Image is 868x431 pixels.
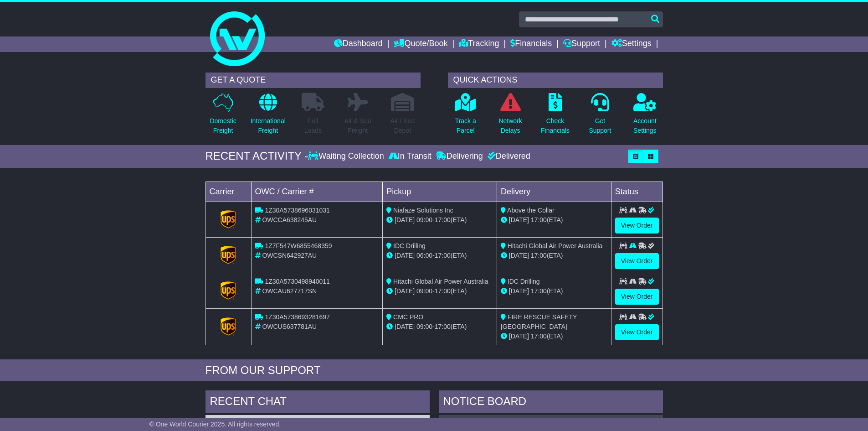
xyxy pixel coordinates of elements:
span: 1Z30A5738693281697 [265,313,329,321]
span: [DATE] [395,323,415,330]
a: Track aParcel [455,93,477,140]
span: OWCCA638245AU [262,216,317,223]
span: [DATE] [509,332,529,340]
img: GetCarrierServiceLogo [221,281,236,300]
td: Status [611,182,663,202]
img: GetCarrierServiceLogo [221,317,236,336]
p: Account Settings [633,116,657,135]
span: Hitachi Global Air Power Australia [508,242,603,249]
div: (ETA) [501,251,607,260]
a: View Order [615,253,659,269]
a: NetworkDelays [498,93,522,140]
span: OWCUS637781AU [262,323,317,330]
span: Hitachi Global Air Power Australia [393,278,488,285]
td: Delivery [497,182,611,202]
p: Air / Sea Depot [390,116,415,135]
span: [DATE] [509,287,529,295]
span: Above the Collar [507,207,555,214]
span: 17:00 [531,332,547,340]
span: 1Z30A5738696031031 [265,207,329,214]
span: OWCAU627717SN [262,287,317,295]
a: GetSupport [588,93,611,140]
div: - (ETA) [386,215,493,225]
div: Waiting Collection [308,151,386,161]
a: Financials [510,36,552,52]
span: 17:00 [435,287,451,295]
p: Track a Parcel [455,116,476,135]
div: Delivering [434,151,485,161]
p: Full Loads [302,116,324,135]
div: (ETA) [501,286,607,296]
div: FROM OUR SUPPORT [205,364,663,377]
a: AccountSettings [633,93,657,140]
span: IDC Drilling [508,278,540,285]
div: - (ETA) [386,286,493,296]
span: OWCSN642927AU [262,252,317,259]
span: 09:00 [416,216,432,223]
a: View Order [615,289,659,305]
div: RECENT CHAT [205,390,430,415]
span: © One World Courier 2025. All rights reserved. [149,421,281,428]
img: GetCarrierServiceLogo [221,210,236,228]
span: 1Z7F547W6855468359 [265,242,332,249]
span: 09:00 [416,323,432,330]
p: Check Financials [541,116,570,135]
a: View Order [615,218,659,234]
td: Pickup [383,182,497,202]
a: CheckFinancials [540,93,570,140]
span: FIRE RESCUE SAFETY [GEOGRAPHIC_DATA] [501,313,577,330]
p: Get Support [589,116,611,135]
td: OWC / Carrier # [251,182,383,202]
span: [DATE] [395,252,415,259]
span: 17:00 [531,287,547,295]
span: IDC Drilling [393,242,426,249]
span: 06:00 [416,252,432,259]
div: GET A QUOTE [205,73,421,88]
span: CMC PRO [393,313,423,321]
span: 17:00 [531,216,547,223]
div: (ETA) [501,215,607,225]
span: 1Z30A5730498940011 [265,278,329,285]
div: Delivered [485,151,530,161]
p: International Freight [251,116,286,135]
div: In Transit [386,151,434,161]
span: 09:00 [416,287,432,295]
span: [DATE] [509,252,529,259]
span: Niafaze Solutions Inc [393,207,453,214]
div: RECENT ACTIVITY - [205,150,308,163]
a: DomesticFreight [209,93,236,140]
span: 17:00 [435,252,451,259]
div: QUICK ACTIONS [448,73,663,88]
div: - (ETA) [386,322,493,332]
span: [DATE] [395,287,415,295]
a: InternationalFreight [250,93,286,140]
td: Carrier [205,182,251,202]
span: 17:00 [435,323,451,330]
p: Network Delays [498,116,522,135]
div: (ETA) [501,332,607,341]
a: Tracking [459,36,499,52]
a: View Order [615,324,659,340]
a: Dashboard [334,36,383,52]
span: 17:00 [531,252,547,259]
span: 17:00 [435,216,451,223]
p: Domestic Freight [210,116,236,135]
a: Quote/Book [394,36,447,52]
p: Air & Sea Freight [344,116,371,135]
span: [DATE] [509,216,529,223]
div: - (ETA) [386,251,493,260]
a: Support [563,36,600,52]
span: [DATE] [395,216,415,223]
a: Settings [611,36,652,52]
img: GetCarrierServiceLogo [221,246,236,264]
div: NOTICE BOARD [439,390,663,415]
